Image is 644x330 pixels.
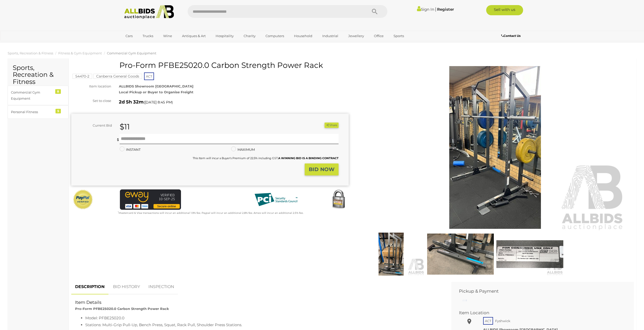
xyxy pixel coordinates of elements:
a: Cars [122,32,136,40]
small: This Item will incur a Buyer's Premium of 22.5% including GST. [193,156,339,160]
a: Charity [240,32,259,40]
div: Commercial Gym Equipment [11,89,53,101]
label: MAXIMUM [231,147,255,153]
a: Personal Fitness 5 [8,105,68,119]
a: BID HISTORY [109,279,144,294]
img: Pro-Form PFBE25020.0 Carbon Strength Power Rack [365,64,625,231]
button: Share [325,123,339,128]
a: Trucks [139,32,157,40]
img: Pro-Form PFBE25020.0 Carbon Strength Power Rack [427,233,494,276]
a: DESCRIPTION [71,279,108,294]
a: Industrial [319,32,342,40]
a: Computers [262,32,287,40]
a: Hospitality [212,32,237,40]
a: Antiques & Art [179,32,209,40]
a: Contact Us [501,33,522,39]
b: A WINNING BID IS A BINDING CONTRACT [278,156,339,160]
img: Allbids.com.au [121,5,177,19]
a: Sports, Recreation & Fitness [8,51,53,55]
strong: $11 [120,122,130,131]
a: INSPECTION [145,279,178,294]
li: Stations: Multi-Grip Pull-Up, Bench Press, Squat, Rack Pull, Shoulder Press Stations. [85,321,440,328]
button: Search [362,5,387,18]
mark: 54470-2 [73,74,92,79]
a: Sign In [417,7,434,12]
div: 5 [55,109,61,113]
h2: Sports, Recreation & Fitness [13,64,63,85]
h2: Item Details [75,300,440,305]
div: Item location [67,83,115,89]
label: INSTANT [120,147,141,153]
strong: 2d 5h 32m [119,99,144,105]
img: Secured by Rapid SSL [328,189,349,210]
h2: Pickup & Payment [459,289,619,294]
img: Pro-Form PFBE25020.0 Carbon Strength Power Rack [496,233,563,276]
strong: Pro-Form PFBE25020.0 Carbon Strength Power Rack [75,307,169,311]
img: Official PayPal Seal [73,189,93,210]
strong: Local Pickup or Buyer to Organise Freight [119,90,193,94]
a: Sell with us [486,5,523,15]
strong: ALLBIDS Showroom [GEOGRAPHIC_DATA] [119,84,193,88]
span: ACT [144,72,154,80]
h1: Pro-Form PFBE25020.0 Carbon Strength Power Rack [74,61,347,69]
div: Set to close [67,98,115,104]
small: Mastercard & Visa transactions will incur an additional 1.9% fee. Paypal will incur an additional... [118,211,303,215]
a: 54470-2 [73,74,92,78]
span: ACT [483,317,493,325]
a: Sports [390,32,407,40]
a: Office [371,32,387,40]
a: Commercial Gym Equipment 8 [8,86,68,105]
img: PCI DSS compliant [250,189,301,210]
a: Jewellery [345,32,367,40]
a: Fitness & Gym Equipment [58,51,102,55]
div: 8 [55,89,61,94]
li: Watch this item [319,123,324,128]
span: ( ) [144,100,173,104]
a: Canberra General Goods [93,74,142,78]
div: Personal Fitness [11,109,53,115]
a: [GEOGRAPHIC_DATA] [122,40,165,49]
a: Commercial Gym Equipment [107,51,156,55]
button: BID NOW [305,163,339,175]
b: Contact Us [501,34,521,38]
a: Household [291,32,316,40]
img: Pro-Form PFBE25020.0 Carbon Strength Power Rack [358,233,425,276]
span: | [435,6,436,12]
span: Fyshwick [494,318,512,324]
h2: Item Location [459,310,619,315]
a: Register [437,7,454,12]
mark: Canberra General Goods [93,74,142,79]
strong: BID NOW [309,166,334,172]
a: Wine [160,32,175,40]
span: [DATE] 8:45 PM [145,100,172,104]
img: eWAY Payment Gateway [120,189,181,210]
div: Current Bid [71,123,116,128]
img: small-loading.gif [463,299,467,302]
li: Model: PFBE25020.0 [85,314,440,321]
